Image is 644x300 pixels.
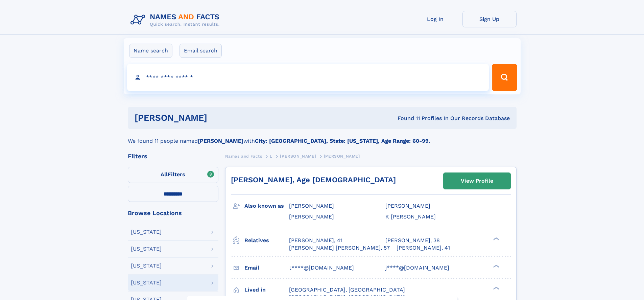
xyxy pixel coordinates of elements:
[128,129,517,145] div: We found 11 people named with .
[128,153,218,159] div: Filters
[280,154,316,159] span: [PERSON_NAME]
[302,115,510,122] div: Found 11 Profiles In Our Records Database
[444,173,510,189] a: View Profile
[131,246,162,252] div: [US_STATE]
[289,237,342,244] a: [PERSON_NAME], 41
[385,237,440,244] a: [PERSON_NAME], 38
[492,236,500,241] div: ❯
[324,154,360,159] span: [PERSON_NAME]
[180,44,222,58] label: Email search
[492,264,500,268] div: ❯
[244,284,289,296] h3: Lived in
[127,64,489,91] input: search input
[244,200,289,212] h3: Also known as
[462,11,517,27] a: Sign Up
[492,64,517,91] button: Search Button
[280,152,316,160] a: [PERSON_NAME]
[385,203,430,209] span: [PERSON_NAME]
[289,203,334,209] span: [PERSON_NAME]
[244,235,289,246] h3: Relatives
[289,213,334,220] span: [PERSON_NAME]
[128,167,218,183] label: Filters
[289,244,390,252] a: [PERSON_NAME] [PERSON_NAME], 57
[135,114,303,122] h1: [PERSON_NAME]
[128,210,218,216] div: Browse Locations
[131,280,162,285] div: [US_STATE]
[198,138,243,144] b: [PERSON_NAME]
[270,152,272,160] a: L
[385,213,436,220] span: K [PERSON_NAME]
[461,173,493,189] div: View Profile
[289,286,405,293] span: [GEOGRAPHIC_DATA], [GEOGRAPHIC_DATA]
[225,152,262,160] a: Names and Facts
[270,154,272,159] span: L
[408,11,462,27] a: Log In
[131,229,162,235] div: [US_STATE]
[231,176,396,184] a: [PERSON_NAME], Age [DEMOGRAPHIC_DATA]
[397,244,450,252] a: [PERSON_NAME], 41
[131,263,162,269] div: [US_STATE]
[255,138,429,144] b: City: [GEOGRAPHIC_DATA], State: [US_STATE], Age Range: 60-99
[129,44,172,58] label: Name search
[244,262,289,274] h3: Email
[161,171,168,178] span: All
[492,286,500,290] div: ❯
[128,11,225,29] img: Logo Names and Facts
